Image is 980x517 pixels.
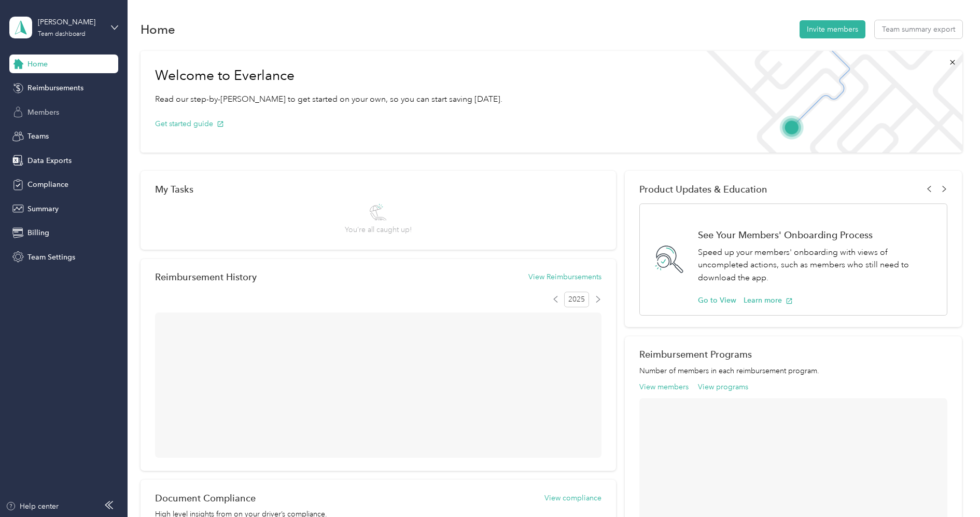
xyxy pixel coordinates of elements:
[141,24,175,35] h1: Home
[698,295,736,306] button: Go to View
[639,365,947,376] p: Number of members in each reimbursement program.
[27,59,48,70] span: Home
[564,292,589,307] span: 2025
[345,224,412,235] span: You’re all caught up!
[27,252,75,263] span: Team Settings
[528,271,601,282] button: View Reimbursements
[698,246,936,284] p: Speed up your members' onboarding with views of uncompleted actions, such as members who still ne...
[639,349,947,360] h2: Reimbursement Programs
[696,51,962,153] img: Welcome to everlance
[27,131,49,142] span: Teams
[27,227,49,238] span: Billing
[698,229,936,240] h1: See Your Members' Onboarding Process
[639,382,689,392] button: View members
[38,17,103,28] div: [PERSON_NAME]
[27,179,68,190] span: Compliance
[27,155,72,166] span: Data Exports
[698,382,748,392] button: View programs
[27,203,59,214] span: Summary
[744,295,793,306] button: Learn more
[875,20,962,38] button: Team summary export
[800,20,865,38] button: Invite members
[155,493,256,504] h2: Document Compliance
[38,31,86,37] div: Team dashboard
[155,118,224,129] button: Get started guide
[27,83,83,93] span: Reimbursements
[922,459,980,517] iframe: Everlance-gr Chat Button Frame
[544,493,601,504] button: View compliance
[155,271,257,282] h2: Reimbursement History
[27,107,59,118] span: Members
[639,184,767,195] span: Product Updates & Education
[6,501,59,512] button: Help center
[155,67,502,84] h1: Welcome to Everlance
[155,184,601,195] div: My Tasks
[155,93,502,106] p: Read our step-by-[PERSON_NAME] to get started on your own, so you can start saving [DATE].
